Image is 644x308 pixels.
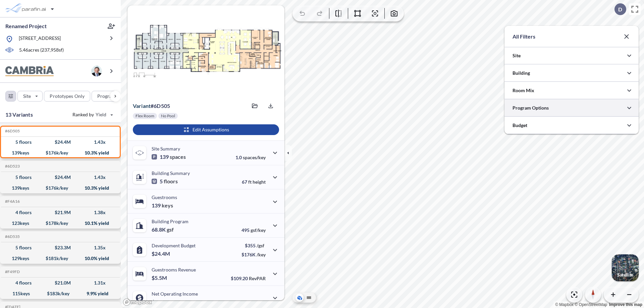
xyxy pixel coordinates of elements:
span: keys [162,202,173,209]
p: 139 [152,153,186,160]
button: Prototypes Only [44,91,90,102]
p: $355 [241,243,266,248]
p: No Pool [161,113,175,119]
p: Renamed Project [5,22,47,30]
button: Edit Assumptions [133,124,279,135]
span: /key [257,252,266,257]
span: floors [164,178,178,185]
p: Site Summary [152,146,180,151]
p: 495 [241,227,266,233]
span: spaces/key [243,155,266,160]
span: height [253,179,266,185]
p: 1.0 [235,155,266,160]
p: $109.20 [231,275,266,281]
a: Improve this map [609,302,642,307]
span: Yield [96,111,107,118]
p: 5.46 acres ( 237,958 sf) [19,47,64,54]
p: Development Budget [152,243,196,248]
button: Program [92,91,128,102]
img: Switcher Image [612,254,639,281]
button: Aerial View [296,294,304,302]
p: Building Program [152,219,189,224]
p: # 6d505 [133,103,170,109]
a: Mapbox homepage [123,298,152,306]
span: /gsf [257,243,264,248]
p: Flex Room [136,113,154,119]
button: Switcher ImageSatellite [612,254,639,281]
span: RevPAR [249,275,266,281]
a: Mapbox [555,302,574,307]
p: Prototypes Only [50,93,85,100]
button: Ranked by Yield [67,109,117,120]
p: 67 [242,179,266,185]
p: 45.0% [237,300,266,305]
p: Net Operating Income [152,291,198,297]
img: BrandImage [5,66,54,76]
p: Satellite [617,272,633,278]
p: Site [23,93,31,100]
span: gsf/key [251,227,266,233]
p: Guestrooms [152,194,177,200]
p: 68.8K [152,226,174,233]
p: All Filters [513,33,535,41]
p: 139 [152,202,173,209]
p: Program [97,93,116,100]
p: $176K [241,252,266,257]
p: D [618,6,622,12]
span: margin [251,300,266,305]
p: Budget [513,122,527,129]
p: Building [513,70,530,76]
span: ft [248,179,252,185]
h5: Click to copy the code [4,199,20,204]
p: 5 [152,178,178,185]
p: $2.5M [152,299,168,305]
img: user logo [91,66,102,76]
h5: Click to copy the code [4,269,20,274]
span: spaces [170,153,186,160]
p: Guestrooms Revenue [152,267,196,272]
p: $24.4M [152,250,171,257]
h5: Click to copy the code [4,129,20,133]
p: Edit Assumptions [193,126,229,133]
button: Site [17,91,43,102]
h5: Click to copy the code [4,164,20,169]
a: OpenStreetMap [575,302,607,307]
span: Variant [133,103,151,109]
button: Site Plan [305,294,313,302]
p: Building Summary [152,170,190,176]
span: gsf [167,226,174,233]
p: 13 Variants [5,111,33,119]
p: Room Mix [513,87,534,94]
p: [STREET_ADDRESS] [19,35,61,43]
p: $5.5M [152,274,168,281]
p: Site [513,52,521,59]
h5: Click to copy the code [4,234,20,239]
